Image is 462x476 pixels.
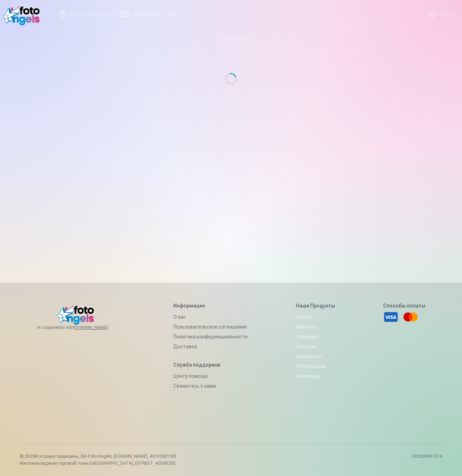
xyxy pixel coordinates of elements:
a: Доставка [173,342,248,351]
a: Пользовательское соглашение [173,322,248,332]
a: Центр помощи [173,371,248,381]
p: 20250909.1316 [412,453,442,466]
h5: Информация [173,302,248,309]
h5: Наши продукты [296,302,335,309]
a: Политика конфиденциальности [173,332,248,342]
h5: Служба поддержки [173,361,248,368]
a: Магниты [296,322,335,332]
span: SIA Foto Angels, [DOMAIN_NAME]. 40103901591 [81,454,177,459]
a: Комплекты [296,351,335,361]
span: In cooperation with [37,325,125,330]
p: Местонахождение торговой точки [GEOGRAPHIC_DATA], [STREET_ADDRESS] [20,461,177,466]
a: Брелоки [296,342,335,351]
a: Visa [383,309,399,325]
a: [DOMAIN_NAME] [74,325,125,330]
a: Mastercard [403,309,418,325]
a: Свяжитесь с нами [173,381,248,391]
a: Фотографии [296,361,335,371]
p: © 2025 Все права защищены. , [20,453,177,459]
a: All products [201,28,261,48]
h5: Способы оплаты [383,302,425,309]
a: Сувениры [296,332,335,342]
img: /fa1 [3,3,43,25]
a: О нас [173,312,248,322]
a: Кружки [296,312,335,322]
a: Календари [296,371,335,381]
